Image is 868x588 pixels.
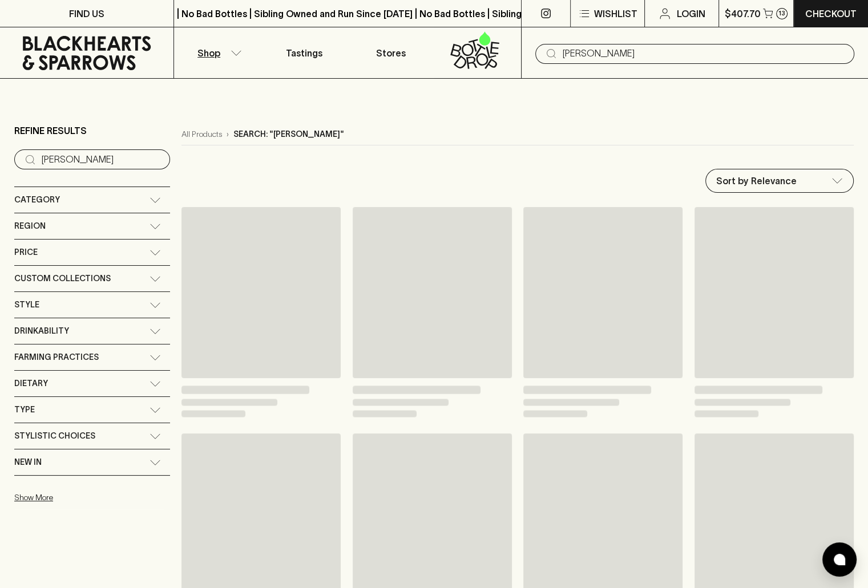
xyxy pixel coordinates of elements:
div: Dietary [14,371,170,396]
p: Sort by Relevance [716,174,797,188]
input: Try "Pinot noir" [563,44,845,63]
p: $407.70 [725,7,761,21]
p: Wishlist [594,7,637,21]
div: Drinkability [14,318,170,344]
a: All Products [181,128,222,140]
div: New In [14,449,170,475]
p: Login [676,7,705,21]
div: Region [14,213,170,239]
span: Stylistic Choices [14,429,95,443]
div: Style [14,292,170,318]
p: Checkout [805,7,857,21]
p: Refine Results [14,124,87,137]
div: Category [14,187,170,213]
button: Shop [174,27,261,78]
a: Tastings [261,27,348,78]
button: Show More [14,486,164,509]
div: Custom Collections [14,266,170,291]
span: Category [14,193,60,207]
a: Stores [348,27,434,78]
span: Dietary [14,376,48,391]
span: Style [14,298,39,312]
p: Tastings [286,46,322,60]
div: Farming Practices [14,344,170,370]
p: › [227,128,229,140]
p: Shop [197,46,220,60]
span: Drinkability [14,324,69,338]
div: Price [14,240,170,265]
span: Custom Collections [14,271,111,286]
p: Search: "[PERSON_NAME]" [233,128,344,140]
p: 13 [778,10,785,17]
div: Type [14,397,170,423]
span: Region [14,219,46,233]
div: Sort by Relevance [706,169,853,192]
span: New In [14,455,42,469]
span: Farming Practices [14,350,99,364]
p: FIND US [69,7,104,21]
div: Stylistic Choices [14,423,170,449]
input: Try “Pinot noir” [42,151,161,169]
span: Price [14,245,38,259]
span: Type [14,403,35,417]
img: bubble-icon [834,554,845,565]
p: Stores [376,46,406,60]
